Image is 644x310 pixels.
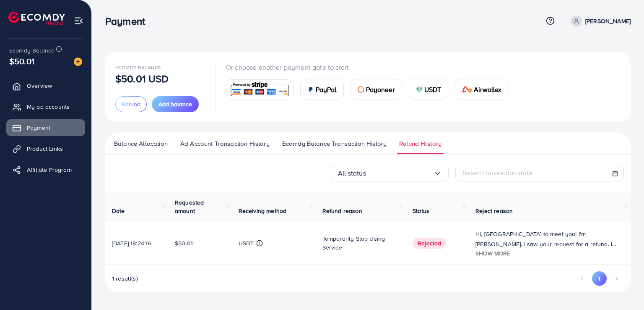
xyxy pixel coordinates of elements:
span: Ecomdy Balance [115,64,161,71]
button: Refund [115,96,147,112]
span: Temporarily stop using service [322,234,385,251]
span: Refund History [399,139,441,148]
span: Ad Account Transaction History [180,139,270,148]
p: $50.01 USD [115,74,169,84]
span: $50.01 [9,55,34,67]
button: Add balance [152,96,199,112]
ul: Pagination [575,271,624,286]
img: card [229,81,291,99]
span: Product Links [27,144,63,153]
p: Hi, [GEOGRAPHIC_DATA] to meet you! I'm [PERSON_NAME]. I saw your request for a refund. I contacte... [475,229,624,249]
span: $50.01 [175,239,193,247]
span: [DATE] 18:24:16 [112,239,151,247]
span: 1 result(s) [112,274,138,283]
div: Search for option [331,165,449,181]
p: [PERSON_NAME] [585,16,631,26]
img: card [416,86,423,93]
a: cardUSDT [409,79,449,100]
span: USDT [424,84,441,95]
span: Refund reason [322,207,362,215]
span: All status [338,167,366,180]
img: card [462,86,472,93]
span: Payment [27,123,50,132]
p: USDT [239,238,254,248]
button: Go to page 1 [592,271,607,286]
span: My ad accounts [27,102,70,111]
span: Rejected [413,238,446,249]
iframe: Chat [608,272,638,304]
a: Affiliate Program [6,161,85,178]
a: cardPayoneer [351,79,402,100]
span: Airwallex [474,84,501,95]
img: card [358,86,364,93]
span: Ecomdy Balance Transaction History [282,139,387,148]
span: Select transaction date [462,168,532,177]
span: Status [413,207,429,215]
a: Product Links [6,140,85,157]
a: cardAirwallex [455,79,509,100]
p: Or choose another payment gate to start [226,62,516,72]
a: [PERSON_NAME] [568,16,631,26]
span: Refund [122,100,140,108]
a: card [226,79,293,100]
span: Ecomdy Balance [9,46,55,55]
input: Search for option [366,167,434,180]
span: PayPal [316,84,337,95]
h3: Payment [105,15,152,27]
a: Overview [6,77,85,94]
a: My ad accounts [6,98,85,115]
span: Overview [27,81,52,90]
span: Affiliate Program [27,166,72,174]
span: Payoneer [366,84,395,95]
span: Add balance [158,100,192,108]
span: Receiving method [239,207,287,215]
span: Reject reason [475,207,513,215]
img: menu [74,16,83,26]
img: card [307,86,314,93]
a: Payment [6,119,85,136]
span: Show more [475,249,510,257]
img: logo [8,12,65,25]
span: Requested amount [175,198,204,215]
span: Date [112,207,125,215]
a: cardPayPal [300,79,344,100]
img: image [74,58,82,66]
span: Balance Allocation [114,139,168,148]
